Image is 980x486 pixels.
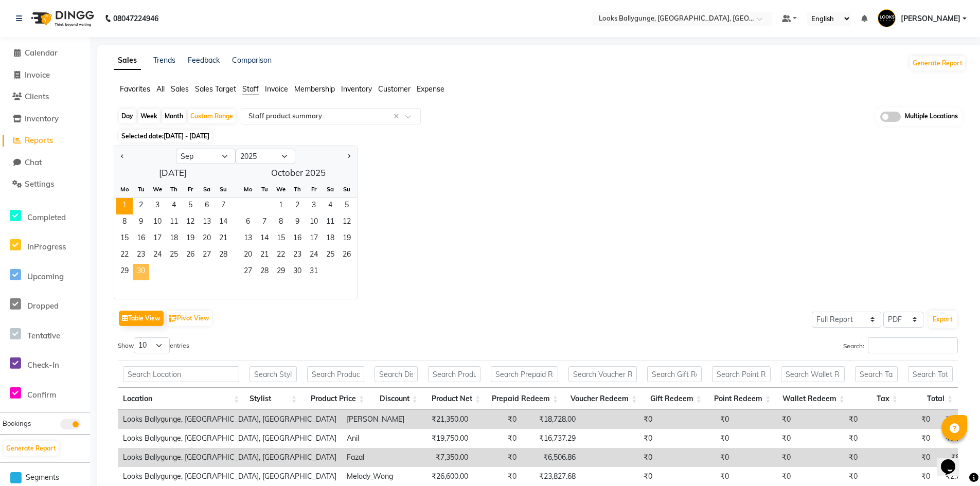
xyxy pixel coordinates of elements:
div: Tu [133,181,149,197]
div: Sunday, September 21, 2025 [215,231,231,247]
td: ₹26,600.00 [409,467,473,486]
input: Search Prepaid Redeem [491,366,558,382]
div: Th [166,181,182,197]
span: Completed [27,212,66,222]
input: Search Product Net [428,366,480,382]
td: ₹0 [581,467,657,486]
div: We [149,181,166,197]
div: We [273,181,289,197]
div: Su [338,181,355,197]
td: ₹0 [473,429,522,448]
span: [PERSON_NAME] [901,13,960,24]
span: 15 [273,231,289,247]
span: 12 [182,214,199,231]
td: ₹18,728.00 [522,410,581,429]
span: Upcoming [27,272,64,281]
a: Clients [3,91,87,103]
span: 26 [182,247,199,264]
span: 25 [322,247,338,264]
span: 1 [273,198,289,214]
div: Sunday, October 26, 2025 [338,247,355,264]
span: 6 [199,198,215,214]
div: Friday, October 3, 2025 [306,198,322,214]
div: Wednesday, October 22, 2025 [273,247,289,264]
td: ₹0 [581,448,657,467]
div: Monday, October 27, 2025 [240,264,256,280]
div: Saturday, October 18, 2025 [322,231,338,247]
button: Previous month [118,148,127,165]
span: [DATE] - [DATE] [164,132,209,140]
td: ₹16,737.29 [522,429,581,448]
span: 19 [338,231,355,247]
td: ₹0 [796,448,863,467]
select: Select year [236,149,295,164]
th: Total: activate to sort column ascending [903,388,958,410]
span: Calendar [25,48,58,58]
div: Sunday, September 14, 2025 [215,214,231,231]
div: Friday, October 24, 2025 [306,247,322,264]
div: Wednesday, September 24, 2025 [149,247,166,264]
div: Saturday, October 25, 2025 [322,247,338,264]
div: Sunday, September 28, 2025 [215,247,231,264]
div: Tuesday, October 21, 2025 [256,247,273,264]
td: ₹6,506.86 [522,448,581,467]
span: 3 [306,198,322,214]
button: Export [929,311,957,328]
td: ₹0 [863,448,935,467]
span: Expense [417,84,444,94]
div: Friday, October 10, 2025 [306,214,322,231]
span: 24 [306,247,322,264]
div: Day [119,109,136,123]
span: InProgress [27,242,66,251]
td: Fazal [342,448,409,467]
span: 4 [322,198,338,214]
span: 8 [116,214,133,231]
input: Search Stylist [250,366,297,382]
th: Location: activate to sort column ascending [118,388,244,410]
div: Th [289,181,306,197]
span: 8 [273,214,289,231]
span: 18 [322,231,338,247]
span: Customer [378,84,411,94]
span: Bookings [3,419,31,427]
div: Monday, September 8, 2025 [116,214,133,231]
span: 29 [116,264,133,280]
div: Monday, September 1, 2025 [116,198,133,214]
input: Search Total [908,366,953,382]
span: 7 [256,214,273,231]
div: Friday, October 17, 2025 [306,231,322,247]
div: Sunday, October 5, 2025 [338,198,355,214]
span: 14 [256,231,273,247]
td: ₹0 [657,448,734,467]
th: Product Price: activate to sort column ascending [302,388,369,410]
div: Thursday, September 18, 2025 [166,231,182,247]
span: 23 [133,247,149,264]
input: Search Wallet Redeem [781,366,845,382]
div: Month [162,109,186,123]
div: Tuesday, September 2, 2025 [133,198,149,214]
td: ₹0 [734,467,796,486]
span: Inventory [341,84,372,94]
div: Wednesday, October 8, 2025 [273,214,289,231]
div: Wednesday, October 29, 2025 [273,264,289,280]
button: Pivot View [167,311,212,326]
div: Tuesday, September 16, 2025 [133,231,149,247]
div: Tuesday, September 9, 2025 [133,214,149,231]
input: Search: [868,337,958,353]
div: Monday, October 6, 2025 [240,214,256,231]
span: 6 [240,214,256,231]
div: Saturday, October 11, 2025 [322,214,338,231]
div: Mo [116,181,133,197]
div: Fr [182,181,199,197]
div: Tu [256,181,273,197]
div: Mo [240,181,256,197]
a: Comparison [232,56,272,65]
a: Feedback [188,56,220,65]
td: ₹23,827.68 [522,467,581,486]
th: Voucher Redeem: activate to sort column ascending [563,388,643,410]
span: 27 [240,264,256,280]
td: ₹0 [581,410,657,429]
div: Saturday, September 6, 2025 [199,198,215,214]
td: Looks Ballygunge, [GEOGRAPHIC_DATA], [GEOGRAPHIC_DATA] [118,467,342,486]
span: 17 [306,231,322,247]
